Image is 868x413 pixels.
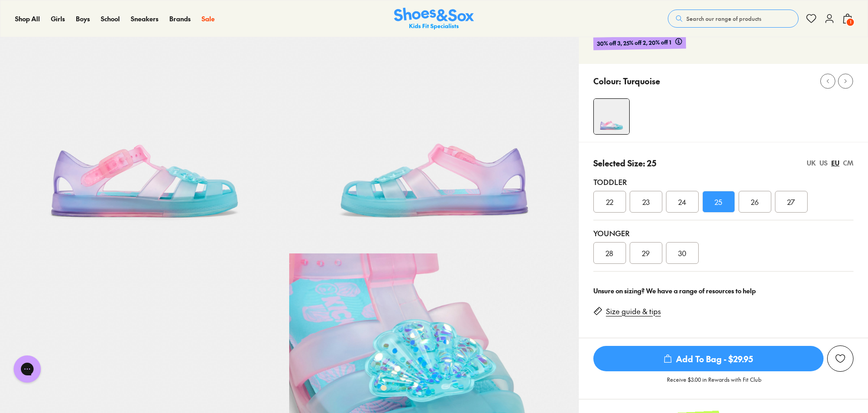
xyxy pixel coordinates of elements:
span: Girls [51,14,65,23]
a: Sneakers [131,14,158,24]
span: 24 [678,196,686,207]
a: Brands [169,14,191,24]
span: 27 [787,196,795,207]
div: Toddler [593,176,853,187]
p: Receive $3.00 in Rewards with Fit Club [667,375,761,392]
span: Sale [202,14,215,23]
a: Boys [76,14,90,24]
span: Boys [76,14,90,23]
span: 26 [751,196,759,207]
a: Girls [51,14,65,24]
a: Shoes & Sox [394,8,474,30]
button: Add To Bag - $29.95 [593,345,824,372]
div: US [819,158,828,168]
span: Add To Bag - $29.95 [593,346,824,371]
div: UK [807,158,816,168]
a: Shop All [15,14,40,24]
a: Sale [202,14,215,24]
div: Unsure on sizing? We have a range of resources to help [593,286,853,296]
span: 30% off 3, 25% off 2, 20% off 1 [597,38,671,48]
span: Shop All [15,14,40,23]
div: Younger [593,228,853,238]
a: Size guide & tips [606,306,661,316]
span: 23 [642,196,650,207]
span: 22 [606,196,613,207]
span: Search our range of products [686,15,761,23]
span: 29 [642,248,650,258]
img: 4-561688_1 [594,99,629,134]
p: Turquoise [623,75,660,87]
a: School [101,14,120,24]
button: Search our range of products [668,10,799,28]
img: SNS_Logo_Responsive.svg [394,8,474,30]
div: CM [843,158,853,168]
span: Brands [169,14,191,23]
span: Sneakers [131,14,158,23]
span: School [101,14,120,23]
p: Selected Size: 25 [593,157,656,169]
span: 30 [678,248,686,258]
span: 1 [846,18,855,27]
button: Add to Wishlist [827,345,853,372]
button: 1 [842,9,853,29]
p: Colour: [593,75,621,87]
div: EU [831,158,839,168]
span: 28 [606,248,613,258]
iframe: Gorgias live chat messenger [9,352,45,386]
span: 25 [715,196,722,207]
